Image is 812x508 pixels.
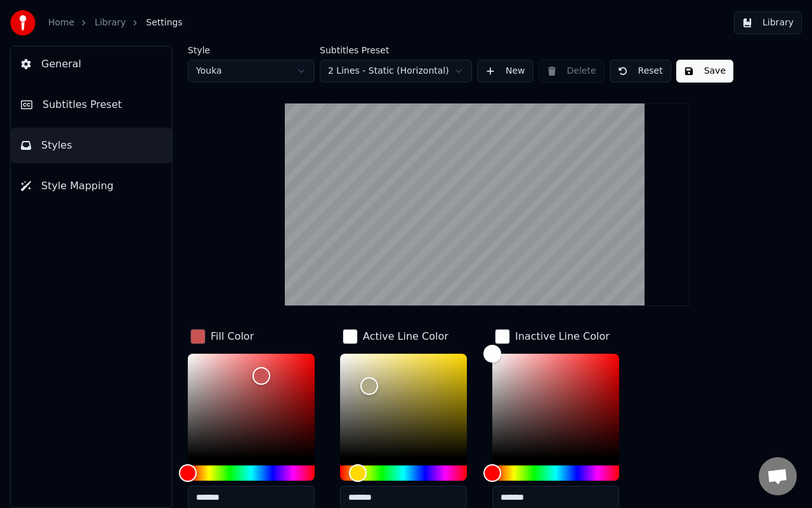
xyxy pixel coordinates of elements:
div: Hue [188,465,315,481]
button: Reset [610,60,671,83]
div: Color [340,354,467,458]
div: Color [492,354,619,458]
a: Home [48,17,74,29]
button: Active Line Color [340,326,451,347]
div: Inactive Line Color [515,329,610,344]
span: General [41,57,81,72]
div: Active Line Color [363,329,449,344]
span: Subtitles Preset [43,97,122,112]
span: Styles [41,138,72,153]
button: New [477,60,534,83]
div: Color [188,354,315,458]
a: Open chat [759,457,797,495]
button: Fill Color [188,326,256,347]
nav: breadcrumb [48,17,183,29]
div: Hue [492,465,619,481]
img: youka [10,10,36,36]
div: Fill Color [211,329,254,344]
button: Inactive Line Color [492,326,612,347]
button: Style Mapping [11,168,172,204]
a: Library [95,17,126,29]
div: Hue [340,465,467,481]
label: Subtitles Preset [320,46,472,55]
button: Library [734,11,802,34]
button: General [11,46,172,82]
button: Subtitles Preset [11,87,172,123]
label: Style [188,46,315,55]
span: Style Mapping [41,178,114,194]
span: Settings [146,17,182,29]
button: Save [676,60,733,83]
button: Styles [11,128,172,163]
